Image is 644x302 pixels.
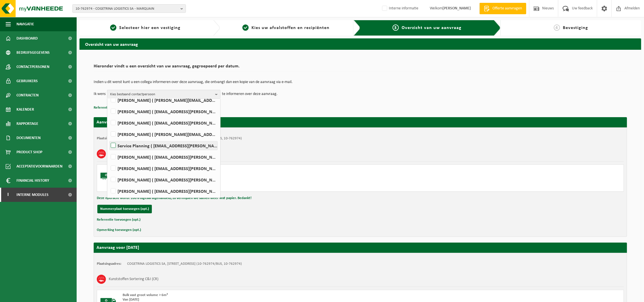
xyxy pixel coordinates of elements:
[110,96,217,104] label: [PERSON_NAME] ( [PERSON_NAME][EMAIL_ADDRESS][PERSON_NAME][DOMAIN_NAME] )
[16,45,50,60] span: Bedrijfsgegevens
[491,6,523,11] span: Offerte aanvragen
[16,17,34,31] span: Navigatie
[97,136,121,140] strong: Plaatsingsadres:
[94,90,106,98] p: Ik wens
[75,5,178,13] span: 10-762974 - COGETRINA LOGISTICS SA - MARQUAIN
[16,31,38,45] span: Dashboard
[442,6,471,11] strong: [PERSON_NAME]
[110,90,213,99] span: Kies bestaand contactpersoon
[6,188,11,202] span: I
[123,184,383,189] div: Aantal: 2
[381,4,418,13] label: Interne informatie
[82,24,209,31] a: 1Selecteer hier een vestiging
[123,298,139,301] strong: Van [DATE]
[16,131,41,145] span: Documenten
[107,90,221,98] button: Kies bestaand contactpersoon
[110,187,217,195] label: [PERSON_NAME] ( [EMAIL_ADDRESS][PERSON_NAME][DOMAIN_NAME] )
[393,24,399,31] span: 3
[110,107,217,116] label: [PERSON_NAME] ( [EMAIL_ADDRESS][PERSON_NAME][DOMAIN_NAME] )
[97,262,121,266] strong: Plaatsingsadres:
[16,74,38,88] span: Gebruikers
[97,245,139,250] strong: Aanvraag voor [DATE]
[97,195,251,202] button: Deze opdracht wordt 100% digitaal afgehandeld, zo vermijden we samen weer wat papier. Bedankt!
[110,141,217,150] label: Service Planning ( [EMAIL_ADDRESS][PERSON_NAME][DOMAIN_NAME] )
[97,226,141,234] button: Opmerking toevoegen (opt.)
[97,120,139,125] strong: Aanvraag voor [DATE]
[110,24,116,31] span: 1
[94,64,627,72] h2: Hieronder vindt u een overzicht van uw aanvraag, gegroepeerd per datum.
[563,26,588,30] span: Bevestiging
[94,104,137,111] button: Referentie toevoegen (opt.)
[127,262,242,266] td: COGETRINA LOGISTICS SA, [STREET_ADDRESS] (10-762974/BUS, 10-762974)
[100,167,117,185] img: BL-SO-LV.png
[479,3,526,14] a: Offerte aanvragen
[123,293,168,297] span: Bulk vast groot volume > 6m³
[109,275,158,284] h3: Kunststoffen Sortering C&I (CR)
[110,164,217,173] label: [PERSON_NAME] ( [EMAIL_ADDRESS][PERSON_NAME][DOMAIN_NAME] )
[110,130,217,138] label: [PERSON_NAME] ( [PERSON_NAME][EMAIL_ADDRESS][PERSON_NAME][DOMAIN_NAME] )
[242,24,249,31] span: 2
[119,26,181,30] span: Selecteer hier een vestiging
[16,145,42,159] span: Product Shop
[16,173,49,188] span: Financial History
[223,24,349,31] a: 2Kies uw afvalstoffen en recipiënten
[16,117,38,131] span: Rapportage
[16,159,62,173] span: Acceptatievoorwaarden
[110,175,217,184] label: [PERSON_NAME] ( [EMAIL_ADDRESS][PERSON_NAME][DOMAIN_NAME] )
[94,80,627,84] p: Indien u dit wenst kunt u een collega informeren over deze aanvraag, die ontvangt dan een kopie v...
[222,90,278,98] p: te informeren over deze aanvraag.
[110,153,217,161] label: [PERSON_NAME] ( [EMAIL_ADDRESS][PERSON_NAME][DOMAIN_NAME] )
[402,26,462,30] span: Overzicht van uw aanvraag
[97,205,152,213] button: Nummerplaat toevoegen (opt.)
[16,102,34,117] span: Kalender
[110,119,217,127] label: [PERSON_NAME] ( [EMAIL_ADDRESS][PERSON_NAME][DOMAIN_NAME] )
[79,38,641,49] h2: Overzicht van uw aanvraag
[251,26,330,30] span: Kies uw afvalstoffen en recipiënten
[16,188,49,202] span: Interne modules
[16,88,39,102] span: Contracten
[554,24,560,31] span: 4
[72,4,186,13] button: 10-762974 - COGETRINA LOGISTICS SA - MARQUAIN
[123,177,383,181] div: Zelfaanlevering
[97,216,140,224] button: Referentie toevoegen (opt.)
[16,60,49,74] span: Contactpersonen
